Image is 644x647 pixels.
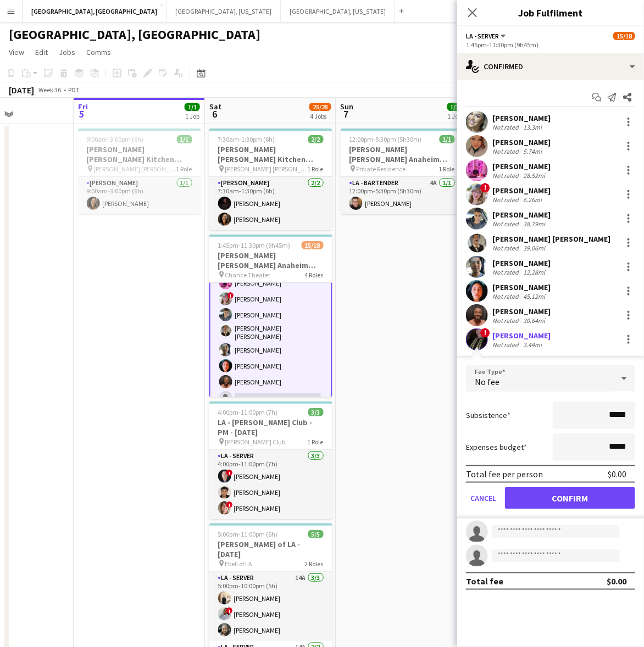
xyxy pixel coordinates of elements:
[227,292,234,299] span: !
[505,487,635,509] button: Confirm
[9,47,24,57] span: View
[209,224,332,442] app-card-role: 1:45pm-11:30pm (9h45m)[PERSON_NAME][PERSON_NAME][PERSON_NAME]![PERSON_NAME][PERSON_NAME][PERSON_N...
[492,331,551,341] div: [PERSON_NAME]
[466,410,510,420] label: Subsistence
[357,165,406,173] span: Private Residence
[521,316,547,325] div: 30.64mi
[521,341,544,349] div: 3.44mi
[82,45,115,59] a: Comms
[209,401,332,519] app-job-card: 4:00pm-11:00pm (7h)3/3LA - [PERSON_NAME] Club - PM - [DATE] [PERSON_NAME] Club1 RoleLA - Server3/...
[349,135,422,143] span: 12:00pm-5:30pm (5h30m)
[218,135,275,143] span: 7:30am-1:30pm (6h)
[440,135,455,143] span: 1/1
[209,177,332,230] app-card-role: [PERSON_NAME]2/27:30am-1:30pm (6h)[PERSON_NAME][PERSON_NAME]
[209,450,332,519] app-card-role: LA - Server3/34:00pm-11:00pm (7h)![PERSON_NAME][PERSON_NAME]![PERSON_NAME]
[492,147,521,155] div: Not rated
[209,539,332,559] h3: [PERSON_NAME] of LA - [DATE]
[308,165,324,173] span: 1 Role
[521,244,547,252] div: 39.06mi
[226,607,233,614] span: !
[492,258,551,268] div: [PERSON_NAME]
[94,165,176,173] span: [PERSON_NAME] [PERSON_NAME] Catering
[521,147,544,155] div: 5.74mi
[492,171,521,180] div: Not rated
[492,123,521,131] div: Not rated
[466,41,635,49] div: 1:45pm-11:30pm (9h45m)
[308,135,324,143] span: 2/2
[226,501,233,508] span: !
[310,112,331,120] div: 4 Jobs
[308,438,324,446] span: 1 Role
[36,86,64,94] span: Week 36
[492,341,521,349] div: Not rated
[59,47,75,57] span: Jobs
[185,112,199,120] div: 1 Job
[466,468,543,479] div: Total fee per person
[208,108,221,120] span: 6
[185,103,200,111] span: 1/1
[177,135,192,143] span: 1/1
[76,108,88,120] span: 5
[209,417,332,437] h3: LA - [PERSON_NAME] Club - PM - [DATE]
[341,144,464,164] h3: [PERSON_NAME] [PERSON_NAME] Anaheim [DATE]
[4,45,29,59] a: View
[492,306,551,316] div: [PERSON_NAME]
[608,468,626,479] div: $0.00
[457,5,644,20] h3: Job Fulfilment
[281,1,395,22] button: [GEOGRAPHIC_DATA], [US_STATE]
[492,244,521,252] div: Not rated
[209,129,332,230] app-job-card: 7:30am-1:30pm (6h)2/2[PERSON_NAME] [PERSON_NAME] Kitchen [DATE] [PERSON_NAME] [PERSON_NAME] Cater...
[209,572,332,641] app-card-role: LA - Server14A3/35:00pm-10:00pm (5h)[PERSON_NAME]![PERSON_NAME][PERSON_NAME]
[225,438,286,446] span: [PERSON_NAME] Club
[23,1,166,22] button: [GEOGRAPHIC_DATA], [GEOGRAPHIC_DATA]
[607,576,626,587] div: $0.00
[209,250,332,270] h3: [PERSON_NAME] [PERSON_NAME] Anaheim [DATE]
[166,1,281,22] button: [GEOGRAPHIC_DATA], [US_STATE]
[521,171,547,180] div: 28.52mi
[218,408,278,416] span: 4:00pm-11:00pm (7h)
[341,177,464,214] app-card-role: LA - Bartender4A1/112:00pm-5:30pm (5h30m)[PERSON_NAME]
[466,32,499,40] span: LA - Server
[9,85,34,96] div: [DATE]
[309,103,331,111] span: 25/28
[225,165,308,173] span: [PERSON_NAME] [PERSON_NAME] Catering
[305,271,324,279] span: 4 Roles
[78,129,201,214] app-job-card: 9:00am-3:00pm (6h)1/1[PERSON_NAME] [PERSON_NAME] Kitchen [DATE] [PERSON_NAME] [PERSON_NAME] Cater...
[492,113,551,123] div: [PERSON_NAME]
[480,328,490,338] span: !
[521,196,544,204] div: 6.26mi
[176,165,192,173] span: 1 Role
[521,292,547,300] div: 45.12mi
[492,196,521,204] div: Not rated
[466,32,508,40] button: LA - Server
[218,241,291,249] span: 1:45pm-11:30pm (9h45m)
[31,45,52,59] a: Edit
[521,220,547,228] div: 38.79mi
[613,32,635,40] span: 15/18
[492,161,551,171] div: [PERSON_NAME]
[86,47,111,57] span: Comms
[492,186,551,196] div: [PERSON_NAME]
[521,123,544,131] div: 13.3mi
[87,135,144,143] span: 9:00am-3:00pm (6h)
[492,268,521,276] div: Not rated
[302,241,324,249] span: 15/18
[475,376,499,387] span: No fee
[35,47,48,57] span: Edit
[492,220,521,228] div: Not rated
[308,530,324,538] span: 5/5
[492,282,551,292] div: [PERSON_NAME]
[308,408,324,416] span: 3/3
[218,530,278,538] span: 5:00pm-11:00pm (6h)
[78,102,88,111] span: Fri
[466,487,501,509] button: Cancel
[448,112,462,120] div: 1 Job
[492,137,551,147] div: [PERSON_NAME]
[341,102,354,111] span: Sun
[341,129,464,214] div: 12:00pm-5:30pm (5h30m)1/1[PERSON_NAME] [PERSON_NAME] Anaheim [DATE] Private Residence1 RoleLA - B...
[209,235,332,397] div: 1:45pm-11:30pm (9h45m)15/18[PERSON_NAME] [PERSON_NAME] Anaheim [DATE] Chance Theater4 Roles1:45pm...
[447,103,463,111] span: 1/1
